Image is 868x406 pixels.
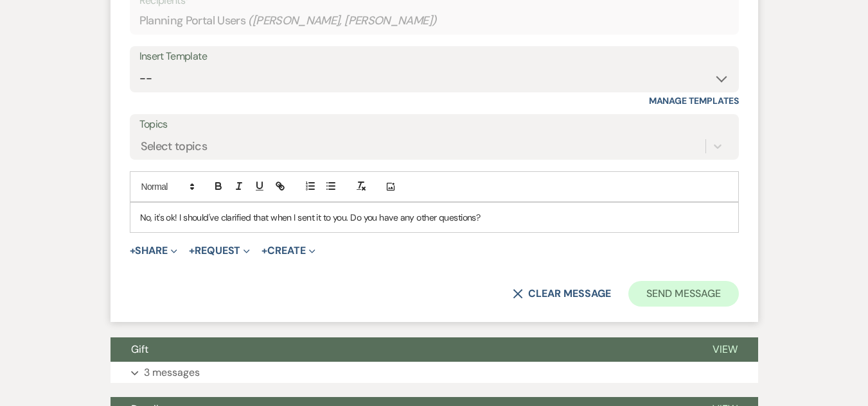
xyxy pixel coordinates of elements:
[189,246,250,256] button: Request
[139,47,729,66] div: Insert Template
[713,343,738,356] span: View
[131,343,148,356] span: Gift
[130,246,178,256] button: Share
[111,362,758,384] button: 3 messages
[141,137,208,155] div: Select topics
[139,115,729,134] label: Topics
[692,337,758,362] button: View
[140,210,729,224] p: No, it's ok! I should've clarified that when I sent it to you. Do you have any other questions?
[189,246,195,256] span: +
[248,12,437,30] span: ( [PERSON_NAME], [PERSON_NAME] )
[139,8,729,33] div: Planning Portal Users
[513,289,610,299] button: Clear message
[628,281,738,307] button: Send Message
[130,246,136,256] span: +
[111,337,692,362] button: Gift
[261,246,267,256] span: +
[144,364,200,381] p: 3 messages
[649,95,739,106] a: Manage Templates
[261,246,315,256] button: Create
